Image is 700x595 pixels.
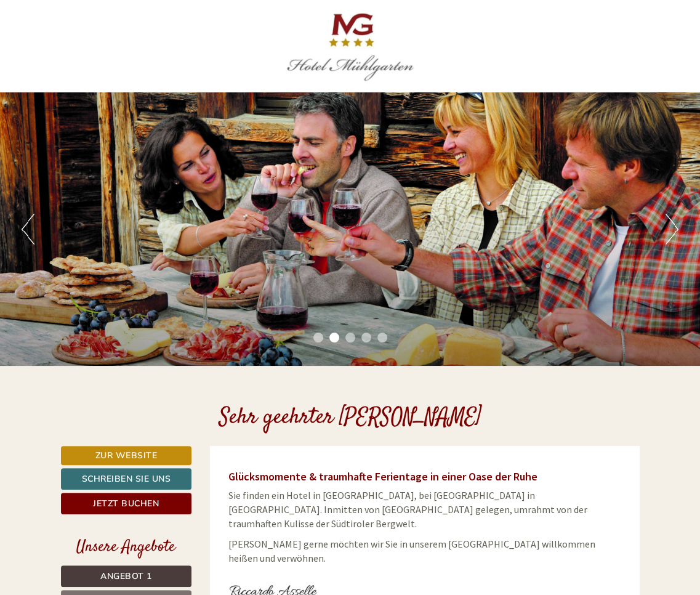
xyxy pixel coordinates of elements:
h1: Sehr geehrter [PERSON_NAME] [219,406,481,431]
div: Sie [203,36,374,46]
button: Senden [319,325,393,346]
div: Unsere Angebote [61,536,192,559]
button: Previous [22,214,34,245]
a: Zur Website [61,446,192,466]
span: Sie finden ein Hotel in [GEOGRAPHIC_DATA], bei [GEOGRAPHIC_DATA] in [GEOGRAPHIC_DATA]. Inmitten v... [228,489,587,530]
p: [PERSON_NAME] gerne möchten wir Sie in unserem [GEOGRAPHIC_DATA] willkommen heißen und verwöhnen. [228,537,621,565]
div: [DATE] [174,9,219,30]
small: 14:52 [203,60,374,68]
div: Guten Tag, wie können wir Ihnen helfen? [197,33,384,71]
a: Jetzt buchen [61,493,192,514]
span: Glücksmomente & traumhafte Ferientage in einer Oase der Ruhe [228,469,537,484]
a: Schreiben Sie uns [61,468,192,490]
button: Next [666,214,678,245]
span: Angebot 1 [100,570,152,582]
